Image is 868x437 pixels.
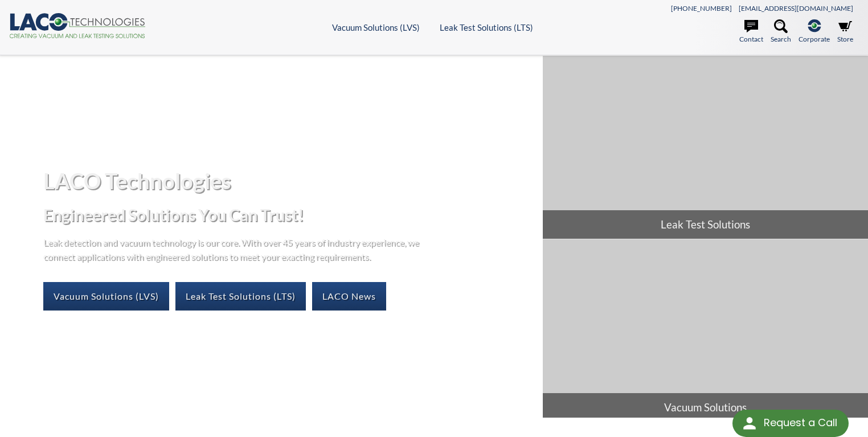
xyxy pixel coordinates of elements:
[43,235,425,264] p: Leak detection and vacuum technology is our core. With over 45 years of industry experience, we c...
[671,4,732,13] a: [PHONE_NUMBER]
[799,34,830,44] span: Corporate
[732,410,849,437] div: Request a Call
[43,205,533,226] h2: Engineered Solutions You Can Trust!
[332,22,420,32] a: Vacuum Solutions (LVS)
[771,19,791,44] a: Search
[739,19,763,44] a: Contact
[739,4,853,13] a: [EMAIL_ADDRESS][DOMAIN_NAME]
[175,282,306,311] a: Leak Test Solutions (LTS)
[764,410,837,436] div: Request a Call
[43,282,169,311] a: Vacuum Solutions (LVS)
[43,167,533,195] h1: LACO Technologies
[312,282,386,311] a: LACO News
[440,22,533,32] a: Leak Test Solutions (LTS)
[740,414,759,432] img: round button
[837,19,853,44] a: Store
